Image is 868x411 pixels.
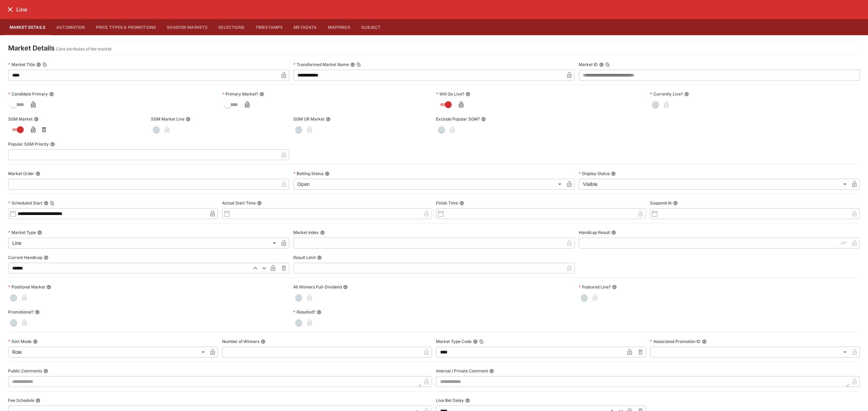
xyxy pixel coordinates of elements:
[293,230,319,235] p: Market Index
[650,200,672,206] p: Suspend At
[8,91,48,97] p: Candidate Primary
[293,309,315,315] p: Resulted?
[35,310,40,315] button: Promotional?
[8,171,34,176] p: Market Order
[343,285,348,289] button: All Winners Full-Dividend
[293,179,564,190] div: Open
[465,398,470,403] button: Live Bet Delay
[151,116,184,122] p: SGM Market Live
[436,339,472,344] p: Market Type Code
[8,44,55,52] h4: Market Details
[702,339,707,344] button: Associated Promotion ID
[8,339,32,344] p: Sort Mode
[8,284,45,290] p: Positional Market
[436,368,488,374] p: Internal / Private Comment
[579,230,610,235] p: Handicap Result
[8,309,34,315] p: Promotional?
[4,19,51,35] button: Market Details
[36,62,41,67] button: Market TitleCopy To Clipboard
[250,19,289,35] button: Timestamps
[222,339,259,344] p: Number of Winners
[44,255,48,260] button: Current Handicap
[481,117,486,122] button: Exclude Popular SGM?
[33,339,38,344] button: Sort Mode
[293,62,349,67] p: Transformed Market Name
[293,171,323,176] p: Betting Status
[36,171,40,176] button: Market Order
[317,310,321,315] button: Resulted?
[673,201,678,205] button: Suspend At
[42,62,47,67] button: Copy To Clipboard
[8,347,207,358] div: Role
[257,201,262,205] button: Actual Start Time
[50,142,55,147] button: Popular SGM Priority
[489,369,494,373] button: Internal / Private Comment
[473,339,478,344] button: Market Type CodeCopy To Clipboard
[56,46,112,52] p: Core attributes of the market
[579,171,610,176] p: Display Status
[293,255,316,260] p: Result Limit
[322,19,356,35] button: Mappings
[317,255,322,260] button: Result Limit
[8,238,278,248] div: Line
[261,339,265,344] button: Number of Winners
[8,62,35,67] p: Market Title
[46,285,51,289] button: Positional Market
[288,19,322,35] button: Metadata
[16,6,27,13] h6: Line
[34,117,39,122] button: SGM Market
[650,91,683,97] p: Currently Live?
[466,92,470,96] button: Will Go Live?
[436,91,464,97] p: Will Go Live?
[320,230,325,235] button: Market Index
[8,368,42,374] p: Public Comments
[599,62,604,67] button: Market IDCopy To Clipboard
[4,3,16,16] button: close
[50,201,55,205] button: Copy To Clipboard
[161,19,213,35] button: Shadow Markets
[259,92,264,96] button: Primary Market?
[611,230,616,235] button: Handicap Result
[325,171,330,176] button: Betting Status
[8,200,42,206] p: Scheduled Start
[579,179,849,190] div: Visible
[222,200,256,206] p: Actual Start Time
[612,285,617,289] button: Featured Line?
[350,62,355,67] button: Transformed Market NameCopy To Clipboard
[479,339,484,344] button: Copy To Clipboard
[436,397,464,403] p: Live Bet Delay
[579,62,598,67] p: Market ID
[44,201,48,205] button: Scheduled StartCopy To Clipboard
[611,171,616,176] button: Display Status
[684,92,689,96] button: Currently Live?
[579,284,611,290] p: Featured Line?
[293,284,342,290] p: All Winners Full-Dividend
[8,230,36,235] p: Market Type
[436,200,458,206] p: Finish Time
[356,19,386,35] button: Subject
[326,117,331,122] button: SGM OR Market
[8,116,33,122] p: SGM Market
[91,19,162,35] button: Price Types & Promotions
[8,141,49,147] p: Popular SGM Priority
[186,117,191,122] button: SGM Market Live
[43,369,48,373] button: Public Comments
[49,92,54,96] button: Candidate Primary
[459,201,464,205] button: Finish Time
[650,339,701,344] p: Associated Promotion ID
[36,398,40,403] button: Fee Schedule
[293,116,324,122] p: SGM OR Market
[436,116,480,122] p: Exclude Popular SGM?
[8,397,34,403] p: Fee Schedule
[356,62,361,67] button: Copy To Clipboard
[222,91,258,97] p: Primary Market?
[37,230,42,235] button: Market Type
[605,62,610,67] button: Copy To Clipboard
[8,255,42,260] p: Current Handicap
[51,19,91,35] button: Automation
[213,19,250,35] button: Selections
